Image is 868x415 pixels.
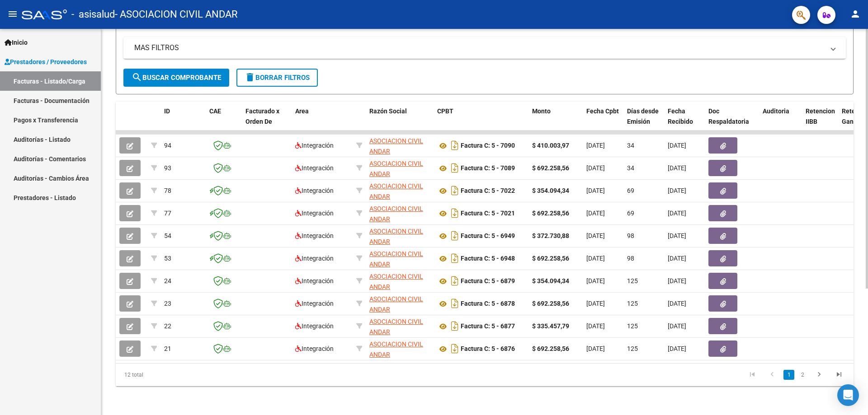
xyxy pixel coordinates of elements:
i: Descargar documento [449,161,461,175]
span: [DATE] [668,164,686,172]
datatable-header-cell: CAE [206,102,242,141]
span: Facturado x Orden De [245,107,279,125]
span: ASOCIACION CIVIL ANDAR [369,340,423,358]
datatable-header-cell: Fecha Recibido [664,102,705,141]
span: 94 [164,142,171,149]
span: 125 [627,345,638,352]
span: Fecha Recibido [668,107,693,125]
span: ASOCIACION CIVIL ANDAR [369,182,423,200]
span: 93 [164,164,171,172]
strong: Factura C: 5 - 7089 [461,165,515,172]
strong: $ 410.003,97 [532,142,569,149]
span: Integración [295,322,334,330]
strong: Factura C: 5 - 7022 [461,187,515,195]
span: Integración [295,300,334,307]
li: page 1 [782,367,796,382]
span: Borrar Filtros [245,74,310,82]
div: 30688640357 [369,204,430,223]
span: Integración [295,255,334,262]
span: CPBT [437,107,453,115]
span: Doc Respaldatoria [708,107,749,125]
span: Días desde Emisión [627,107,659,125]
span: 21 [164,345,171,352]
div: 30688640357 [369,159,430,177]
i: Descargar documento [449,274,461,288]
span: [DATE] [668,210,686,217]
span: Integración [295,277,334,284]
datatable-header-cell: Facturado x Orden De [242,102,292,141]
mat-panel-title: MAS FILTROS [134,43,824,53]
strong: $ 692.258,56 [532,210,569,217]
span: Buscar Comprobante [132,74,221,82]
span: [DATE] [668,345,686,352]
span: ASOCIACION CIVIL ANDAR [369,160,423,177]
span: 98 [627,255,634,262]
span: [DATE] [668,322,686,330]
span: [DATE] [668,142,686,149]
span: Integración [295,164,334,172]
strong: $ 372.730,88 [532,232,569,239]
datatable-header-cell: CPBT [434,102,528,141]
span: - asisalud [71,5,115,24]
span: 22 [164,322,171,330]
strong: Factura C: 5 - 7021 [461,210,515,217]
span: [DATE] [586,255,605,262]
span: [DATE] [586,345,605,352]
i: Descargar documento [449,296,461,311]
span: Integración [295,345,334,352]
div: 30688640357 [369,136,430,155]
span: ASOCIACION CIVIL ANDAR [369,295,423,313]
span: 78 [164,187,171,194]
strong: $ 335.457,79 [532,322,569,330]
div: 12 total [116,364,262,386]
span: [DATE] [586,322,605,330]
datatable-header-cell: Doc Respaldatoria [705,102,759,141]
span: [DATE] [586,232,605,239]
datatable-header-cell: Fecha Cpbt [583,102,623,141]
span: 125 [627,300,638,307]
span: 34 [627,164,634,172]
span: Auditoria [763,107,789,115]
strong: $ 354.094,34 [532,277,569,284]
div: 30688640357 [369,181,430,200]
span: ASOCIACION CIVIL ANDAR [369,137,423,155]
i: Descargar documento [449,251,461,266]
strong: Factura C: 5 - 7090 [461,142,515,149]
span: [DATE] [586,164,605,172]
a: 1 [783,370,794,380]
a: go to previous page [764,370,781,380]
strong: $ 692.258,56 [532,255,569,262]
i: Descargar documento [449,319,461,333]
datatable-header-cell: Razón Social [366,102,434,141]
strong: $ 692.258,56 [532,300,569,307]
a: 2 [797,370,808,380]
i: Descargar documento [449,341,461,356]
span: [DATE] [668,232,686,239]
span: 125 [627,322,638,330]
mat-icon: person [850,9,861,19]
strong: $ 354.094,34 [532,187,569,194]
span: 53 [164,255,171,262]
span: ID [164,107,170,115]
span: [DATE] [586,300,605,307]
span: ASOCIACION CIVIL ANDAR [369,228,423,245]
span: ASOCIACION CIVIL ANDAR [369,273,423,290]
span: 24 [164,277,171,284]
strong: $ 692.258,56 [532,345,569,352]
div: 30688640357 [369,339,430,358]
span: [DATE] [668,277,686,284]
span: [DATE] [668,255,686,262]
div: 30688640357 [369,226,430,245]
button: Buscar Comprobante [123,69,229,87]
span: - ASOCIACION CIVIL ANDAR [115,5,238,24]
span: 54 [164,232,171,239]
strong: Factura C: 5 - 6948 [461,255,515,262]
datatable-header-cell: Area [292,102,353,141]
datatable-header-cell: Días desde Emisión [623,102,664,141]
strong: Factura C: 5 - 6949 [461,233,515,240]
strong: Factura C: 5 - 6877 [461,323,515,330]
span: 98 [627,232,634,239]
span: Retencion IIBB [806,107,835,125]
i: Descargar documento [449,138,461,153]
span: Inicio [5,37,28,47]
